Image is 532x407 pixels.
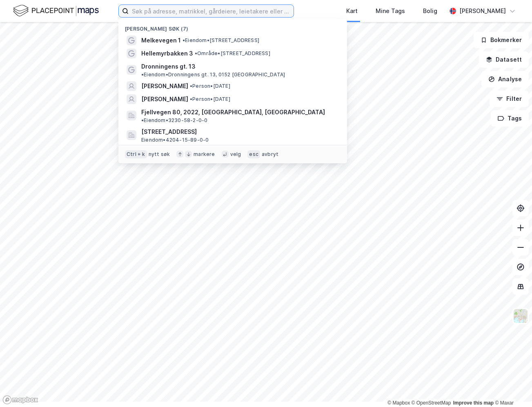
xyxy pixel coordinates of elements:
[129,5,294,17] input: Søk på adresse, matrikkel, gårdeiere, leietakere eller personer
[194,151,215,158] div: markere
[141,117,207,124] span: Eiendom • 3230-58-2-0-0
[190,96,192,102] span: •
[141,49,193,58] span: Hellemyrbakken 3
[125,150,147,158] div: Ctrl + k
[141,117,144,123] span: •
[141,81,188,91] span: [PERSON_NAME]
[118,19,347,34] div: [PERSON_NAME] søk (7)
[190,83,192,89] span: •
[13,4,99,18] img: logo.f888ab2527a4732fd821a326f86c7f29.svg
[141,36,181,45] span: Melkevegen 1
[149,151,170,158] div: nytt søk
[423,6,437,16] div: Bolig
[481,71,529,87] button: Analyse
[513,308,528,324] img: Z
[490,91,529,107] button: Filter
[141,127,337,137] span: [STREET_ADDRESS]
[491,110,529,127] button: Tags
[387,400,410,406] a: Mapbox
[230,151,241,158] div: velg
[459,6,506,16] div: [PERSON_NAME]
[376,6,405,16] div: Mine Tags
[453,400,494,406] a: Improve this map
[141,71,144,78] span: •
[412,400,451,406] a: OpenStreetMap
[195,50,270,57] span: Område • [STREET_ADDRESS]
[183,37,185,43] span: •
[141,137,209,143] span: Eiendom • 4204-15-89-0-0
[141,94,188,104] span: [PERSON_NAME]
[183,37,259,44] span: Eiendom • [STREET_ADDRESS]
[491,368,532,407] iframe: Chat Widget
[190,96,230,102] span: Person • [DATE]
[479,51,529,68] button: Datasett
[141,71,285,78] span: Eiendom • Dronningens gt. 13, 0152 [GEOGRAPHIC_DATA]
[190,83,230,89] span: Person • [DATE]
[262,151,278,158] div: avbryt
[195,50,197,56] span: •
[2,395,38,405] a: Mapbox homepage
[141,62,196,71] span: Dronningens gt. 13
[346,6,358,16] div: Kart
[141,107,325,117] span: Fjellvegen 80, 2022, [GEOGRAPHIC_DATA], [GEOGRAPHIC_DATA]
[247,150,260,158] div: esc
[474,32,529,48] button: Bokmerker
